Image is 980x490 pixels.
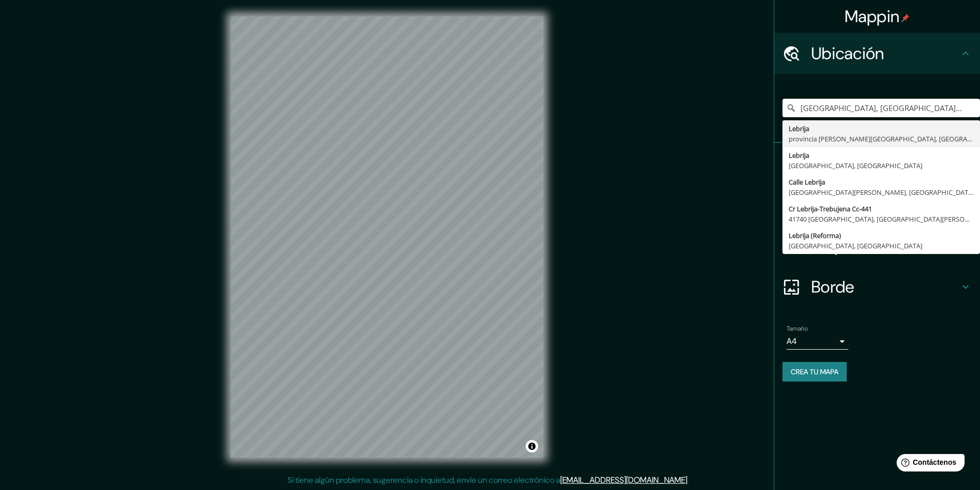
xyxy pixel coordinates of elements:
font: Mappin [845,6,900,27]
font: [GEOGRAPHIC_DATA][PERSON_NAME], [GEOGRAPHIC_DATA] [789,188,974,197]
div: Ubicación [774,33,980,74]
font: Ubicación [811,43,884,64]
font: A4 [787,336,797,347]
input: Elige tu ciudad o zona [782,99,980,117]
font: Lebrija [789,124,809,133]
a: [EMAIL_ADDRESS][DOMAIN_NAME] [560,475,687,485]
font: . [689,474,690,485]
div: A4 [787,333,848,350]
font: Borde [811,276,854,298]
font: . [687,475,689,485]
font: Si tiene algún problema, sugerencia o inquietud, envíe un correo electrónico a [288,475,560,485]
button: Crea tu mapa [782,362,847,382]
img: pin-icon.png [901,14,910,22]
font: Cr Lebrija-Trebujena Cc-441 [789,204,872,213]
iframe: Lanzador de widgets de ayuda [888,450,969,479]
div: Borde [774,266,980,307]
font: [GEOGRAPHIC_DATA], [GEOGRAPHIC_DATA] [789,241,922,250]
font: Crea tu mapa [791,367,839,376]
font: . [690,474,692,485]
button: Activar o desactivar atribución [526,440,538,452]
font: Lebrija (Reforma) [789,231,841,240]
div: Patas [774,143,980,184]
font: Calle Lebrija [789,177,825,187]
canvas: Mapa [231,16,543,458]
div: Estilo [774,184,980,225]
font: Tamaño [787,324,808,333]
div: Disposición [774,225,980,266]
font: Lebrija [789,151,809,160]
font: [GEOGRAPHIC_DATA], [GEOGRAPHIC_DATA] [789,161,922,170]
